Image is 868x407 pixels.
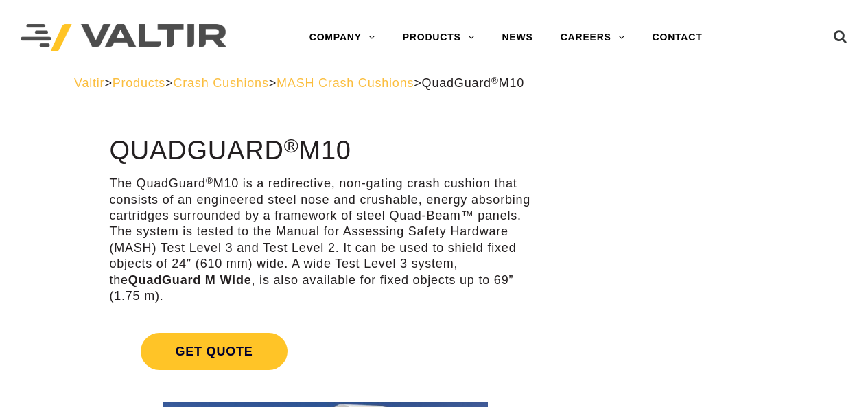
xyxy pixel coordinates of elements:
p: The QuadGuard M10 is a redirective, non-gating crash cushion that consists of an engineered steel... [109,176,541,304]
a: MASH Crash Cushions [277,76,414,90]
a: COMPANY [296,24,389,51]
a: Get Quote [109,316,541,386]
div: > > > > [74,75,794,91]
strong: QuadGuard M Wide [128,273,252,287]
a: Products [113,76,165,90]
a: Valtir [74,76,104,90]
img: Valtir [21,24,226,52]
a: Crash Cushions [173,76,268,90]
sup: ® [206,176,213,186]
h1: QuadGuard M10 [109,137,541,165]
a: CAREERS [547,24,639,51]
sup: ® [491,75,499,86]
a: CONTACT [639,24,716,51]
a: PRODUCTS [389,24,489,51]
span: QuadGuard M10 [422,76,524,90]
a: NEWS [488,24,546,51]
span: Get Quote [141,333,287,370]
sup: ® [284,135,299,156]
